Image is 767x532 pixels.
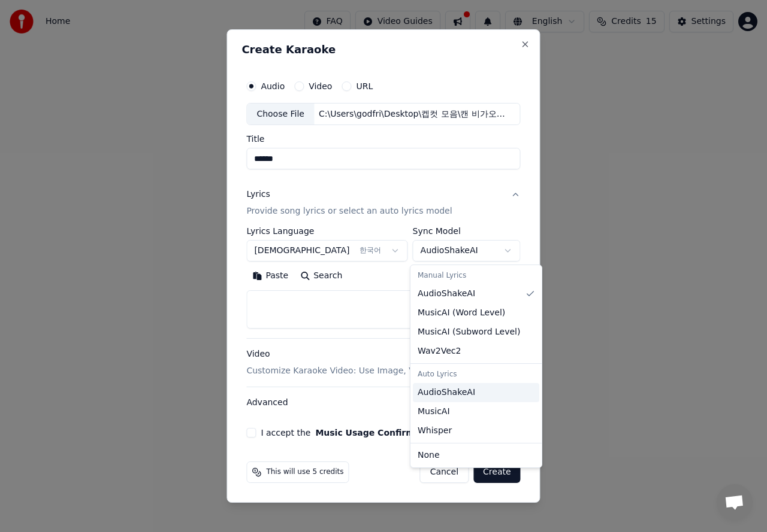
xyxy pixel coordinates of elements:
[418,406,450,418] span: MusicAI
[413,366,539,383] div: Auto Lyrics
[418,307,505,319] span: MusicAI ( Word Level )
[418,449,440,461] span: None
[418,326,520,338] span: MusicAI ( Subword Level )
[418,387,475,399] span: AudioShakeAI
[418,345,461,357] span: Wav2Vec2
[418,425,452,437] span: Whisper
[413,267,539,284] div: Manual Lyrics
[418,288,475,300] span: AudioShakeAI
